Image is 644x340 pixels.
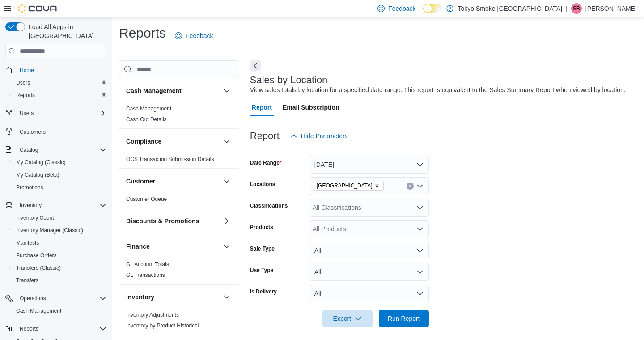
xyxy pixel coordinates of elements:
[126,293,220,302] button: Inventory
[416,204,424,211] button: Open list of options
[13,238,42,248] a: Manifests
[18,4,58,13] img: Cova
[423,4,442,13] input: Dark Mode
[16,293,106,304] span: Operations
[126,195,167,203] span: Customer Queue
[221,136,232,147] button: Compliance
[16,323,106,334] span: Reports
[16,159,66,166] span: My Catalog (Classic)
[309,242,429,259] button: All
[13,225,87,236] a: Inventory Manager (Classic)
[571,3,582,14] div: Sharla Bugge
[119,103,239,128] div: Cash Management
[250,181,275,188] label: Locations
[16,144,42,155] button: Catalog
[458,3,563,14] p: Tokyo Smoke [GEOGRAPHIC_DATA]
[16,79,30,86] span: Users
[250,202,288,209] label: Classifications
[13,263,64,273] a: Transfers (Classic)
[221,241,232,252] button: Finance
[16,126,106,137] span: Customers
[20,325,38,332] span: Reports
[566,3,568,14] p: |
[16,277,38,284] span: Transfers
[9,89,110,102] button: Reports
[126,217,220,225] button: Discounts & Promotions
[13,157,69,168] a: My Catalog (Classic)
[25,22,106,40] span: Load All Apps in [GEOGRAPHIC_DATA]
[322,310,373,327] button: Export
[16,64,106,76] span: Home
[252,98,272,116] span: Report
[20,295,46,302] span: Operations
[250,267,273,274] label: Use Type
[250,60,261,71] button: Next
[13,170,106,180] span: My Catalog (Beta)
[126,272,165,278] a: GL Transactions
[13,182,47,193] a: Promotions
[126,293,154,302] h3: Inventory
[119,259,239,284] div: Finance
[309,285,429,302] button: All
[2,323,110,335] button: Reports
[9,169,110,181] button: My Catalog (Beta)
[126,311,179,319] span: Inventory Adjustments
[16,227,83,234] span: Inventory Manager (Classic)
[16,108,37,119] button: Users
[16,65,38,76] a: Home
[126,196,167,202] a: Customer Queue
[407,183,414,190] button: Clear input
[416,225,424,233] button: Open list of options
[9,274,110,287] button: Transfers
[2,144,110,156] button: Catalog
[13,77,106,88] span: Users
[126,242,150,251] h3: Finance
[9,212,110,224] button: Inventory Count
[283,98,339,116] span: Email Subscription
[13,306,106,316] span: Cash Management
[374,183,380,188] button: Remove Manitoba from selection in this group
[16,200,45,211] button: Inventory
[13,263,106,273] span: Transfers (Classic)
[20,202,42,209] span: Inventory
[126,116,167,123] span: Cash Out Details
[16,92,35,99] span: Reports
[16,144,106,155] span: Catalog
[16,293,50,304] button: Operations
[13,90,106,101] span: Reports
[126,333,182,340] span: Inventory Count Details
[126,323,199,329] a: Inventory by Product Historical
[9,181,110,194] button: Promotions
[13,275,42,286] a: Transfers
[119,194,239,208] div: Customer
[126,105,171,112] span: Cash Management
[9,224,110,237] button: Inventory Manager (Classic)
[126,86,220,95] button: Cash Management
[250,75,328,85] h3: Sales by Location
[13,306,65,316] a: Cash Management
[250,159,282,166] label: Date Range
[16,252,57,259] span: Purchase Orders
[9,262,110,274] button: Transfers (Classic)
[573,3,580,14] span: SB
[16,239,39,246] span: Manifests
[250,85,626,95] div: View sales totals by location for a specified date range. This report is equivalent to the Sales ...
[126,156,214,162] a: OCS Transaction Submission Details
[16,323,42,334] button: Reports
[221,292,232,302] button: Inventory
[2,64,110,76] button: Home
[317,181,373,190] span: [GEOGRAPHIC_DATA]
[126,177,155,186] h3: Customer
[250,245,275,252] label: Sale Type
[13,238,106,248] span: Manifests
[186,31,213,40] span: Feedback
[126,156,214,163] span: OCS Transaction Submission Details
[9,156,110,169] button: My Catalog (Classic)
[585,3,637,14] p: [PERSON_NAME]
[379,310,429,327] button: Run Report
[13,157,106,168] span: My Catalog (Classic)
[16,214,54,221] span: Inventory Count
[16,307,61,314] span: Cash Management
